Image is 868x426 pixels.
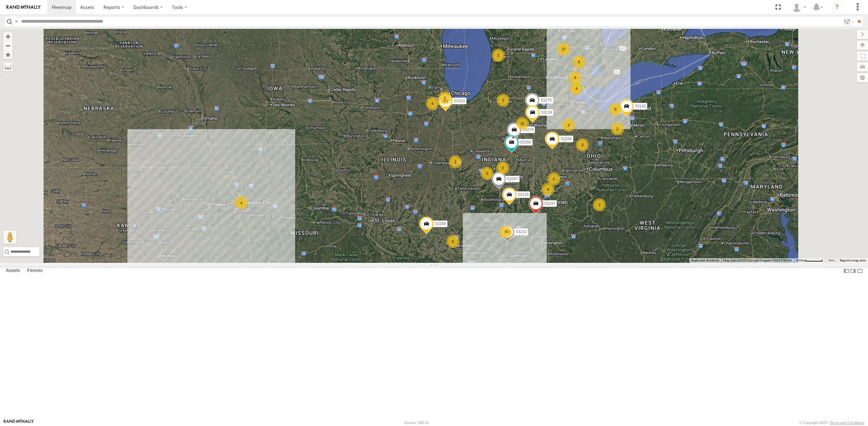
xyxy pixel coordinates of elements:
[547,172,560,185] div: 2
[843,266,850,276] label: Dock Summary Table to the Left
[4,419,34,426] a: Visit our Website
[541,183,555,196] div: 4
[499,225,512,239] div: 7
[7,5,41,10] img: rand-logo.svg
[507,177,518,181] span: 53207
[516,229,527,234] span: 53210
[573,55,586,68] div: 6
[404,421,429,425] div: Version: 309.01
[828,259,835,262] a: Terms (opens in new tab)
[593,198,606,211] div: 2
[426,97,439,110] div: 4
[518,192,529,197] span: 53216
[562,119,575,132] div: 2
[14,17,19,26] label: Search Query
[830,421,864,425] a: Terms and Conditions
[789,2,808,12] div: Miky Transport
[492,49,505,62] div: 2
[857,266,863,276] label: Hide Summary Table
[569,71,582,84] div: 9
[635,104,646,108] span: 53142
[446,235,460,248] div: 5
[561,137,572,141] span: 53264
[516,117,529,130] div: 12
[520,140,531,145] span: 53266
[3,41,12,50] button: Zoom out
[576,138,589,151] div: 3
[850,266,856,276] label: Dock Summary Table to the Right
[799,421,864,425] div: © Copyright 2025 -
[841,17,855,26] label: Search Filter Options
[523,127,534,132] span: 53279
[3,32,12,41] button: Zoom in
[3,231,16,244] button: Drag Pegman onto the map to open Street View
[438,91,451,105] div: 2
[541,98,552,103] span: 53275
[481,167,494,180] div: 3
[3,266,23,276] label: Assets
[723,259,792,262] span: Map data ©2025 Google Imagery ©2025 NASA
[609,103,622,116] div: 5
[832,2,842,12] i: ?
[449,155,462,168] div: 2
[497,94,510,107] div: 2
[3,62,12,71] label: Measure
[840,259,866,262] a: Report a map error
[857,73,868,82] label: Map Settings
[454,99,465,103] span: 53103
[544,201,555,206] span: 53247
[3,50,12,59] button: Zoom Home
[794,258,825,263] button: Map Scale: 50 km per 50 pixels
[557,43,570,56] div: 27
[796,259,805,262] span: 50 km
[24,266,46,276] label: Fences
[570,82,583,95] div: 4
[235,196,248,209] div: 4
[611,122,624,135] div: 2
[496,161,509,174] div: 2
[691,258,719,263] button: Keyboard shortcuts
[541,110,552,115] span: 53134
[435,222,446,226] span: 53288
